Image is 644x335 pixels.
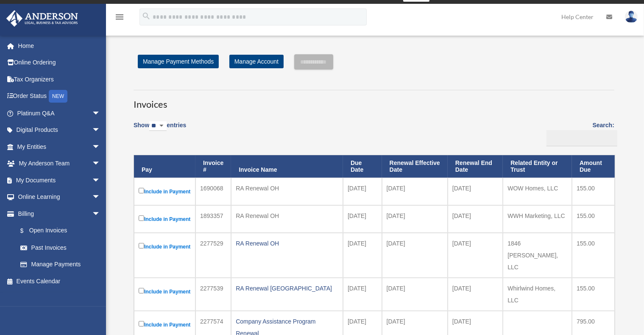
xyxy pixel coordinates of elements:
input: Search: [546,130,617,146]
select: Showentries [149,121,167,131]
td: Whirlwind Homes, LLC [503,278,572,311]
input: Include in Payment [139,243,144,248]
i: menu [114,12,125,22]
td: 2277539 [195,278,231,311]
td: [DATE] [382,233,448,278]
input: Include in Payment [139,288,144,293]
label: Include in Payment [139,286,191,297]
th: Invoice Name: activate to sort column ascending [231,155,343,178]
input: Include in Payment [139,215,144,221]
div: RA Renewal OH [236,182,338,194]
div: RA Renewal OH [236,210,338,222]
th: Related Entity or Trust: activate to sort column ascending [503,155,572,178]
label: Show entries [134,120,186,140]
td: 1690068 [195,178,231,205]
td: [DATE] [343,178,382,205]
div: RA Renewal OH [236,237,338,249]
span: arrow_drop_down [92,105,109,122]
a: My Anderson Teamarrow_drop_down [6,155,113,172]
div: NEW [49,90,67,103]
td: [DATE] [448,233,503,278]
a: My Entitiesarrow_drop_down [6,138,113,155]
label: Include in Payment [139,319,191,330]
span: arrow_drop_down [92,155,109,173]
td: [DATE] [343,278,382,311]
a: Order StatusNEW [6,88,113,105]
a: Events Calendar [6,273,113,290]
a: Platinum Q&Aarrow_drop_down [6,105,113,122]
a: Online Learningarrow_drop_down [6,189,113,206]
td: [DATE] [382,178,448,205]
th: Pay: activate to sort column descending [134,155,195,178]
h3: Invoices [134,90,614,111]
label: Include in Payment [139,241,191,252]
th: Due Date: activate to sort column ascending [343,155,382,178]
td: [DATE] [448,205,503,233]
a: Manage Payments [12,256,109,273]
td: 1846 [PERSON_NAME], LLC [503,233,572,278]
td: [DATE] [343,233,382,278]
td: WWH Marketing, LLC [503,205,572,233]
span: arrow_drop_down [92,189,109,206]
td: [DATE] [343,205,382,233]
div: RA Renewal [GEOGRAPHIC_DATA] [236,282,338,294]
label: Search: [544,120,614,146]
td: 155.00 [572,278,615,311]
a: menu [114,15,125,22]
a: Past Invoices [12,239,109,256]
td: 2277529 [195,233,231,278]
img: User Pic [625,11,638,23]
th: Renewal Effective Date: activate to sort column ascending [382,155,448,178]
a: Manage Account [229,55,284,68]
a: Online Ordering [6,54,113,71]
td: 1893357 [195,205,231,233]
td: [DATE] [448,278,503,311]
td: [DATE] [382,278,448,311]
td: [DATE] [382,205,448,233]
td: 155.00 [572,233,615,278]
td: WOW Homes, LLC [503,178,572,205]
a: $Open Invoices [12,222,105,240]
label: Include in Payment [139,186,191,197]
th: Renewal End Date: activate to sort column ascending [448,155,503,178]
th: Invoice #: activate to sort column ascending [195,155,231,178]
a: My Documentsarrow_drop_down [6,172,113,189]
a: Tax Organizers [6,71,113,88]
a: Home [6,37,113,54]
span: $ [25,226,29,236]
span: arrow_drop_down [92,205,109,223]
span: arrow_drop_down [92,122,109,139]
a: Manage Payment Methods [138,55,219,68]
td: [DATE] [448,178,503,205]
a: Digital Productsarrow_drop_down [6,122,113,139]
td: 155.00 [572,178,615,205]
label: Include in Payment [139,214,191,224]
span: arrow_drop_down [92,138,109,156]
input: Include in Payment [139,321,144,327]
th: Amount Due: activate to sort column ascending [572,155,615,178]
img: Anderson Advisors Platinum Portal [4,10,81,27]
i: search [142,11,151,21]
span: arrow_drop_down [92,172,109,189]
td: 155.00 [572,205,615,233]
a: Billingarrow_drop_down [6,205,109,222]
input: Include in Payment [139,188,144,193]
